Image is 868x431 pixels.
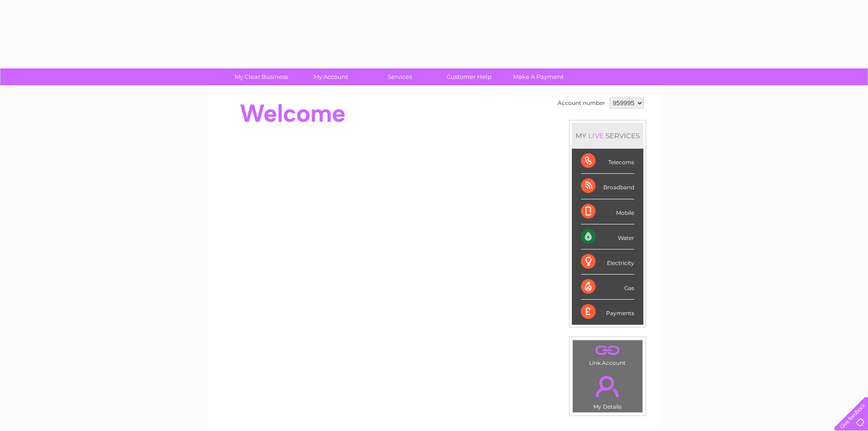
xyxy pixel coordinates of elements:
[581,199,634,224] div: Mobile
[572,340,643,369] td: Link Account
[362,68,437,85] a: Services
[581,224,634,249] div: Water
[572,368,643,413] td: My Details
[431,68,507,85] a: Customer Help
[581,149,634,174] div: Telecoms
[555,95,607,111] td: Account number
[224,68,299,85] a: My Clear Business
[586,131,606,140] div: LIVE
[501,68,576,85] a: Make A Payment
[575,343,640,358] a: .
[572,123,643,149] div: MY SERVICES
[581,300,634,324] div: Payments
[581,275,634,300] div: Gas
[293,68,368,85] a: My Account
[575,370,640,402] a: .
[581,174,634,199] div: Broadband
[581,249,634,275] div: Electricity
